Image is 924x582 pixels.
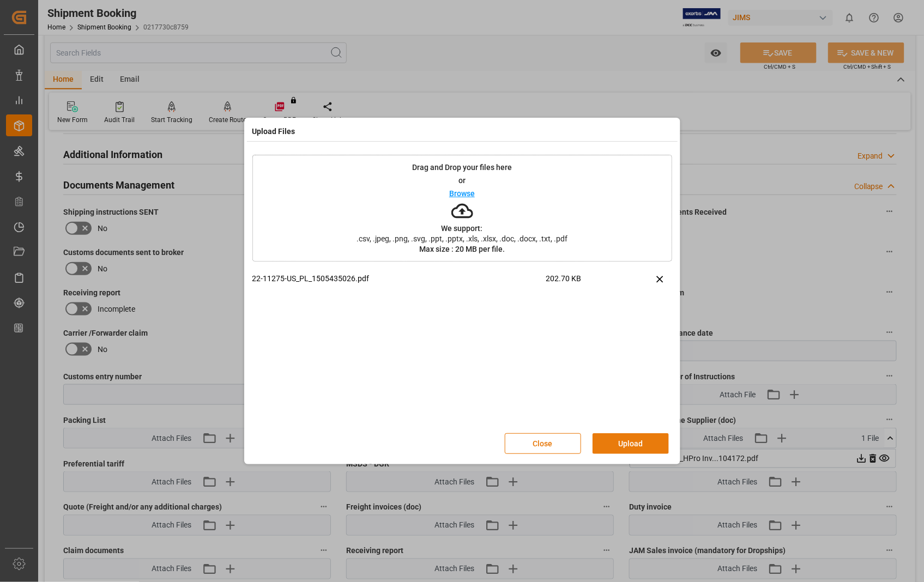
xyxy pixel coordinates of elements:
[349,235,575,242] span: .csv, .jpeg, .png, .svg, .ppt, .pptx, .xls, .xlsx, .doc, .docx, .txt, .pdf
[458,177,466,184] p: or
[593,433,669,454] button: Upload
[449,190,475,197] p: Browse
[546,273,620,292] span: 202.70 KB
[252,126,295,137] h4: Upload Files
[419,245,505,253] p: Max size : 20 MB per file.
[442,225,483,232] p: We support:
[252,155,672,262] div: Drag and Drop your files hereorBrowseWe support:.csv, .jpeg, .png, .svg, .ppt, .pptx, .xls, .xlsx...
[412,163,512,171] p: Drag and Drop your files here
[252,273,546,284] p: 22-11275-US_PL_1505435026.pdf
[505,433,581,454] button: Close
